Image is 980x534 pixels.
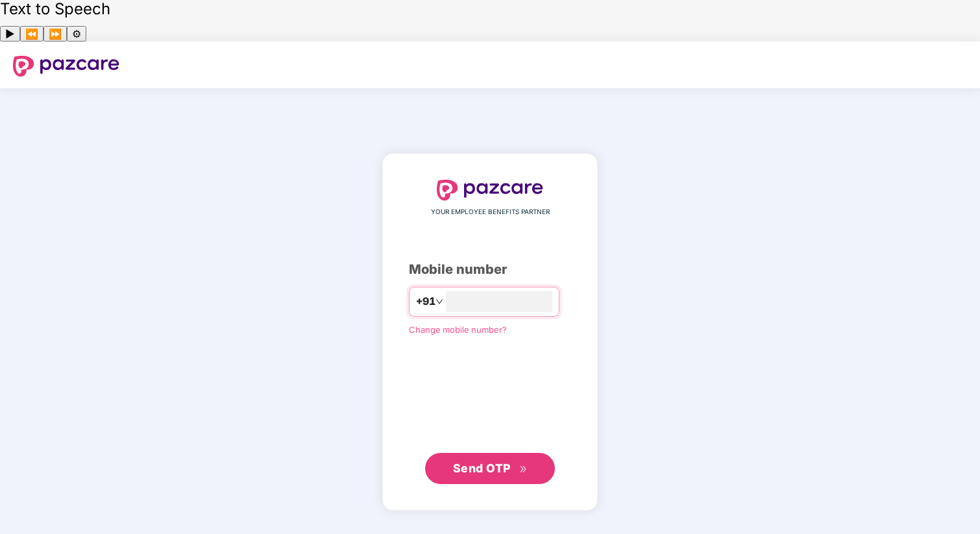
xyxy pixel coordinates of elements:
a: Change mobile number? [409,324,507,335]
button: Forward [43,26,67,42]
span: down [435,298,443,306]
span: +91 [416,293,435,309]
button: Send OTPdouble-right [425,453,555,484]
img: logo [437,180,543,200]
button: Previous [20,26,43,42]
button: Settings [67,26,86,42]
span: YOUR EMPLOYEE BENEFITS PARTNER [431,207,550,217]
span: Send OTP [453,461,511,475]
div: Mobile number [409,260,571,280]
img: logo [13,56,119,77]
span: double-right [519,465,528,474]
